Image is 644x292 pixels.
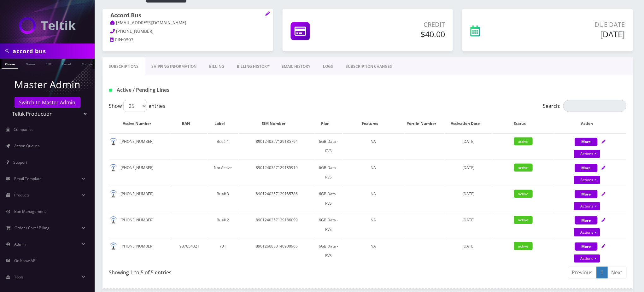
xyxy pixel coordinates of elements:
[315,114,342,133] th: Plan: activate to sort column ascending
[14,242,26,247] span: Admin
[239,238,314,264] td: 8901260853140930965
[275,57,317,76] a: EMAIL HISTORY
[14,192,30,198] span: Products
[171,114,207,133] th: BAN: activate to sort column ascending
[109,216,117,224] img: default.png
[109,89,112,92] img: Active / Pending Lines
[102,57,145,76] a: Subscriptions
[514,190,533,198] span: active
[59,59,74,68] a: Email
[2,59,18,69] a: Phone
[109,186,171,211] td: [PHONE_NUMBER]
[359,20,445,29] p: Credit
[203,57,231,76] a: Billing
[315,212,342,237] td: 6GB Data - RVS
[575,242,598,251] button: More
[315,160,342,185] td: 6GB Data - RVS
[343,238,404,264] td: NA
[208,212,238,237] td: Bus# 2
[208,133,238,159] td: Bus# 1
[343,114,404,133] th: Features: activate to sort column ascending
[208,114,238,133] th: Label: activate to sort column ascending
[239,212,314,237] td: 8901240357129186099
[14,274,24,280] span: Tools
[109,212,171,237] td: [PHONE_NUMBER]
[343,212,404,237] td: NA
[110,20,186,26] a: [EMAIL_ADDRESS][DOMAIN_NAME]
[14,143,40,149] span: Action Queues
[22,59,38,68] a: Name
[109,87,275,93] h1: Active / Pending Lines
[462,217,475,223] span: [DATE]
[109,160,171,185] td: [PHONE_NUMBER]
[525,29,625,39] h5: [DATE]
[109,114,171,133] th: Active Number: activate to sort column ascending
[109,266,363,276] div: Showing 1 to 5 of 5 entries
[13,160,27,165] span: Support
[607,267,627,278] a: Next
[15,97,80,108] a: Switch to Master Admin
[110,37,123,43] a: PIN:
[43,59,55,68] a: SIM
[359,29,445,39] h5: $40.00
[239,114,314,133] th: SIM Number: activate to sort column ascending
[343,133,404,159] td: NA
[123,100,147,112] select: Showentries
[208,160,238,185] td: Not Active
[574,150,600,158] a: Actions
[543,100,627,112] label: Search:
[568,267,597,278] a: Previous
[339,57,398,76] a: SUBSCRIPTION CHANGES
[574,228,600,237] a: Actions
[575,190,598,198] button: More
[109,238,171,264] td: [PHONE_NUMBER]
[239,160,314,185] td: 8901240357129185919
[14,127,34,132] span: Companies
[574,202,600,210] a: Actions
[525,20,625,29] p: Due Date
[574,176,600,184] a: Actions
[514,216,533,224] span: active
[575,164,598,172] button: More
[109,242,117,250] img: default.png
[208,186,238,211] td: Bus# 3
[575,138,598,146] button: More
[575,216,598,225] button: More
[109,133,171,159] td: [PHONE_NUMBER]
[343,186,404,211] td: NA
[462,243,475,249] span: [DATE]
[343,160,404,185] td: NA
[171,238,207,264] td: 987654321
[239,133,314,159] td: 8901240357129185794
[14,209,46,214] span: Ban Management
[231,57,275,76] a: Billing History
[574,254,600,263] a: Actions
[110,12,265,20] h1: Accord Bus
[109,164,117,172] img: default.png
[445,114,492,133] th: Activation Date: activate to sort column ascending
[462,165,475,170] span: [DATE]
[123,37,133,43] span: 0307
[597,267,608,278] a: 1
[315,133,342,159] td: 6GB Data - RVS
[493,114,554,133] th: Status: activate to sort column ascending
[14,258,36,263] span: Go Know API
[109,138,117,146] img: default.png
[109,190,117,198] img: default.png
[462,139,475,144] span: [DATE]
[13,45,93,57] input: Search in Company
[14,176,42,181] span: Email Template
[317,57,339,76] a: LOGS
[514,242,533,250] span: active
[145,57,203,76] a: Shipping Information
[315,238,342,264] td: 6GB Data - RVS
[79,59,100,68] a: Company
[239,186,314,211] td: 8901240357129185786
[315,186,342,211] td: 6GB Data - RVS
[109,100,165,112] label: Show entries
[15,225,50,231] span: Order / Cart / Billing
[116,28,154,34] span: [PHONE_NUMBER]
[405,114,445,133] th: Port-In Number: activate to sort column ascending
[563,100,627,112] input: Search:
